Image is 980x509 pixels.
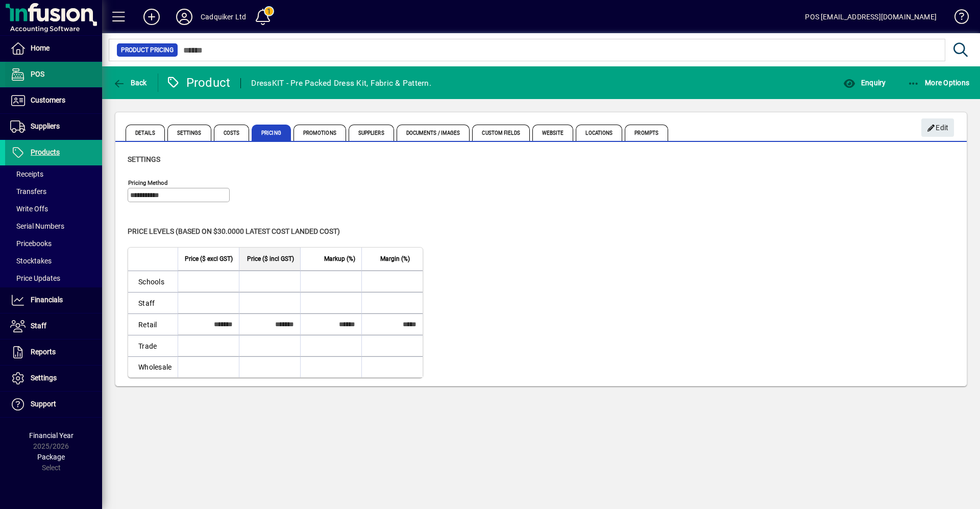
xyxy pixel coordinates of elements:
td: Staff [128,292,178,313]
span: Documents / Images [397,125,470,141]
span: Write Offs [10,205,48,213]
a: Knowledge Base [947,2,967,35]
span: Prompts [625,125,668,141]
a: Transfers [5,183,102,200]
span: Price levels (based on $30.0000 Latest cost landed cost) [128,227,340,235]
span: Serial Numbers [10,222,64,230]
span: Promotions [293,125,346,141]
span: Settings [167,125,211,141]
span: Markup (%) [324,253,355,264]
span: Details [126,125,165,141]
span: Costs [214,125,250,141]
span: Products [31,148,60,156]
a: Suppliers [5,114,102,139]
a: Staff [5,313,102,339]
a: Reports [5,340,102,365]
span: Pricebooks [10,239,52,248]
div: Cadquiker Ltd [201,9,246,25]
a: Write Offs [5,200,102,217]
a: Receipts [5,165,102,183]
a: Financials [5,287,102,313]
span: Suppliers [349,125,394,141]
a: Stocktakes [5,252,102,270]
span: Locations [576,125,622,141]
span: Receipts [10,170,43,178]
button: More Options [905,74,972,92]
div: POS [EMAIL_ADDRESS][DOMAIN_NAME] [805,9,937,25]
span: Price ($ incl GST) [247,253,294,264]
mat-label: Pricing method [128,179,168,186]
a: Serial Numbers [5,217,102,235]
span: Settings [128,155,160,163]
span: Financial Year [29,431,73,440]
td: Schools [128,271,178,292]
a: POS [5,62,102,87]
span: Price ($ excl GST) [185,253,233,264]
span: Price Updates [10,274,60,282]
a: Pricebooks [5,235,102,252]
span: Product Pricing [121,45,174,55]
span: Reports [31,348,56,356]
span: Home [31,44,50,52]
button: Profile [168,8,201,26]
a: Home [5,36,102,61]
a: Price Updates [5,270,102,287]
span: Suppliers [31,122,60,130]
span: Staff [31,322,46,330]
span: Enquiry [843,79,886,87]
span: Margin (%) [380,253,410,264]
a: Settings [5,366,102,391]
button: Edit [921,118,954,137]
button: Back [110,74,150,92]
span: Support [31,400,56,408]
button: Enquiry [841,74,888,92]
span: Stocktakes [10,257,52,265]
span: Website [532,125,574,141]
app-page-header-button: Back [102,74,158,92]
a: Customers [5,88,102,113]
button: Add [135,8,168,26]
div: Product [166,75,231,91]
span: POS [31,70,44,78]
span: Financials [31,296,63,304]
td: Wholesale [128,356,178,377]
span: Back [113,79,147,87]
a: Support [5,392,102,417]
span: Transfers [10,187,46,196]
div: DressKIT - Pre Packed Dress Kit, Fabric & Pattern. [251,75,431,91]
span: Custom Fields [472,125,529,141]
td: Retail [128,313,178,335]
span: Pricing [252,125,291,141]
span: Edit [927,119,949,136]
span: Package [37,453,65,461]
td: Trade [128,335,178,356]
span: More Options [908,79,970,87]
span: Customers [31,96,65,104]
span: Settings [31,374,57,382]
